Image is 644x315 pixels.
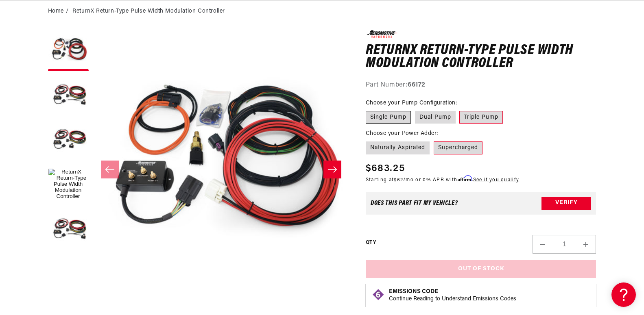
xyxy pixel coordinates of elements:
[48,7,596,16] nav: breadcrumbs
[415,111,456,124] label: Dual Pump
[408,82,426,88] strong: 66172
[372,288,385,301] img: Emissions code
[389,289,438,295] strong: Emissions Code
[366,239,376,246] label: QTY
[48,119,89,160] button: Load image 4 in gallery view
[323,161,341,178] button: Slide right
[101,161,119,178] button: Slide left
[366,44,596,70] h1: ReturnX Return-Type Pulse Width Modulation Controller
[48,30,89,71] button: Load image 5 in gallery view
[473,178,519,182] a: See if you qualify - Learn more about Affirm Financing (opens in modal)
[389,295,516,303] p: Continue Reading to Understand Emissions Codes
[434,141,482,154] label: Supercharged
[48,75,89,115] button: Load image 2 in gallery view
[48,7,64,16] a: Home
[48,209,89,250] button: Load image 3 in gallery view
[366,99,458,107] legend: Choose your Pump Configuration:
[394,178,403,182] span: $62
[366,80,596,91] div: Part Number:
[48,30,349,308] media-gallery: Gallery Viewer
[366,161,405,176] span: $683.25
[366,111,411,124] label: Single Pump
[389,288,516,303] button: Emissions CodeContinue Reading to Understand Emissions Codes
[541,197,591,210] button: Verify
[72,7,225,16] li: ReturnX Return-Type Pulse Width Modulation Controller
[458,176,472,182] span: Affirm
[366,129,439,138] legend: Choose your Power Adder:
[459,111,503,124] label: Triple Pump
[48,164,89,205] button: Load image 1 in gallery view
[366,141,430,154] label: Naturally Aspirated
[366,176,519,184] p: Starting at /mo or 0% APR with .
[371,200,458,206] div: Does This part fit My vehicle?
